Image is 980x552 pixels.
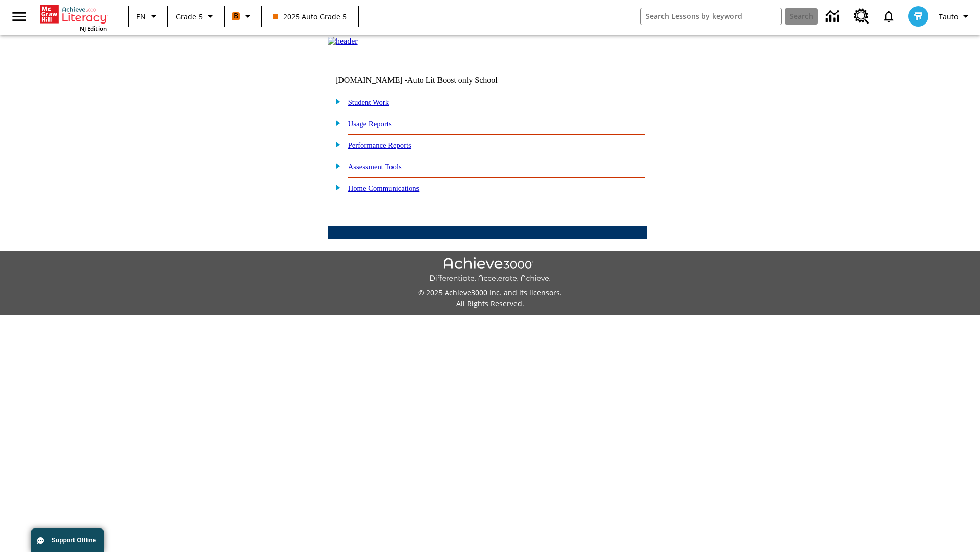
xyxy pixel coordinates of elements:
nobr: Auto Lit Boost only School [407,76,498,84]
span: Support Offline [52,537,96,544]
span: Grade 5 [176,11,203,22]
button: Language: EN, Select a language [132,7,164,26]
a: Resource Center, Will open in new tab [848,3,875,30]
span: EN [136,11,146,22]
img: plus.gif [330,97,341,106]
button: Select a new avatar [902,3,935,30]
img: plus.gif [330,118,341,127]
a: Assessment Tools [348,163,402,171]
div: Home [40,3,107,32]
span: Tauto [939,11,958,22]
input: search field [641,8,781,25]
a: Notifications [875,3,902,30]
img: plus.gif [330,182,341,192]
img: plus.gif [330,140,341,149]
a: Performance Reports [348,141,411,149]
button: Boost Class color is orange. Change class color [228,7,258,26]
a: Home Communications [348,184,420,192]
span: B [234,10,238,22]
button: Grade: Grade 5, Select a grade [171,7,220,26]
button: Profile/Settings [935,7,976,26]
button: Support Offline [31,528,104,552]
a: Data Center [820,3,848,31]
img: avatar image [908,6,928,27]
a: Student Work [348,98,389,106]
img: Achieve3000 Differentiate Accelerate Achieve [429,257,551,283]
a: Usage Reports [348,120,392,128]
span: 2025 Auto Grade 5 [273,11,347,22]
button: Open side menu [4,2,34,32]
span: NJ Edition [80,25,107,32]
td: [DOMAIN_NAME] - [335,76,523,85]
img: plus.gif [330,161,341,170]
img: header [328,37,358,46]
